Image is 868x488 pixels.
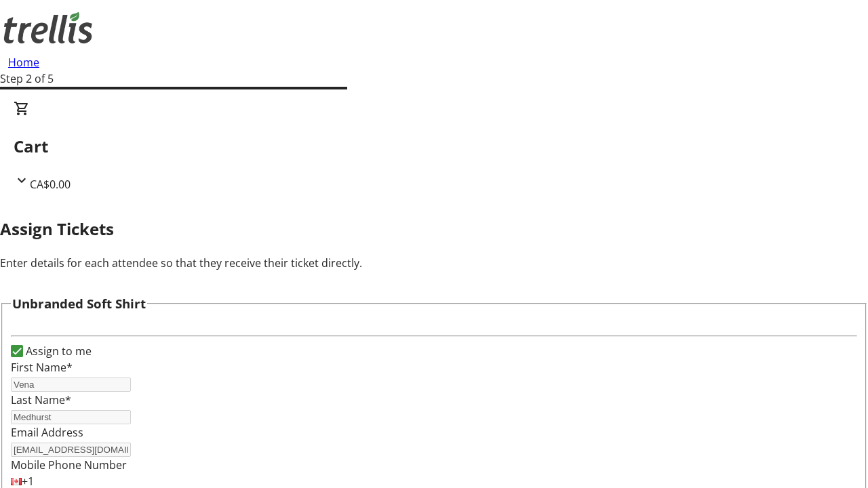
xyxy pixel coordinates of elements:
[14,100,854,192] div: CartCA$0.00
[11,360,73,375] label: First Name*
[12,294,146,313] h3: Unbranded Soft Shirt
[11,457,127,472] label: Mobile Phone Number
[30,177,71,192] span: CA$0.00
[23,343,92,359] label: Assign to me
[14,134,854,159] h2: Cart
[11,392,71,407] label: Last Name*
[11,425,83,440] label: Email Address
